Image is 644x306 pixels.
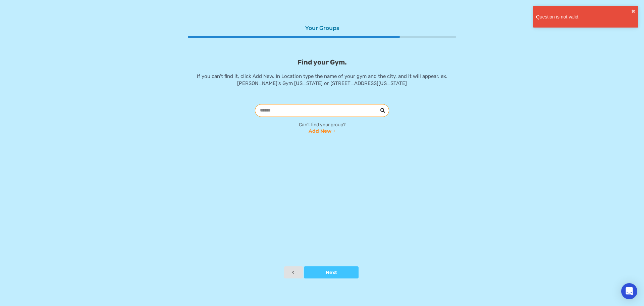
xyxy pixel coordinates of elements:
span: Can't find your group? [299,122,345,134]
div: Open Intercom Messenger [621,283,637,299]
button: close [631,9,635,14]
p: Find your Gym. [188,58,456,66]
div: Next [311,270,352,275]
button: Next [304,266,359,278]
div: Your Groups [191,25,453,33]
button: Add New + [309,128,335,134]
p: If you can't find it, click Add New. In Location type the name of your gym and the city, and it w... [188,73,456,87]
div: Question is not valid. [536,13,631,20]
